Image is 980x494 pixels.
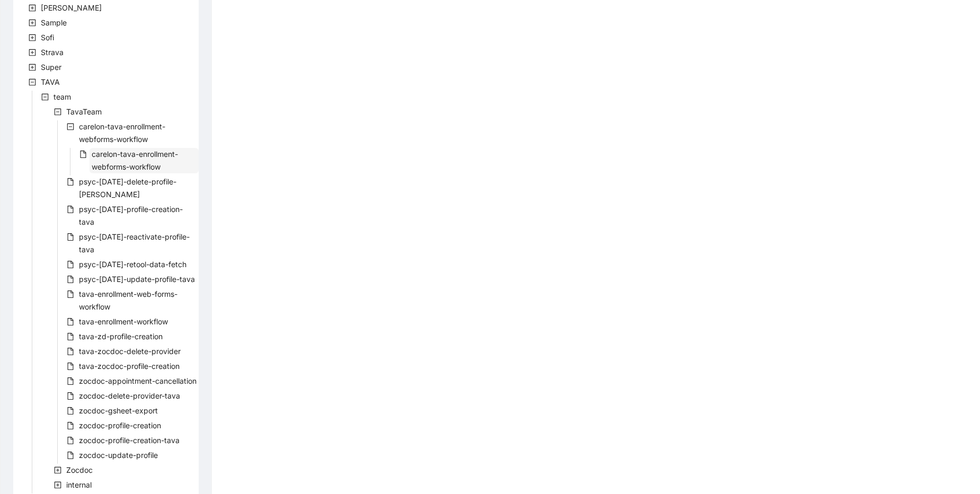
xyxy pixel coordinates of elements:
span: psyc-[DATE]-update-profile-tava [79,275,195,284]
span: zocdoc-profile-creation-tava [79,436,180,445]
span: minus-square [41,93,49,101]
span: tava-enrollment-workflow [77,315,170,328]
span: tava-zocdoc-profile-creation [77,360,182,373]
span: tava-enrollment-web-forms-workflow [77,288,199,313]
span: file [67,318,74,325]
span: plus-square [54,481,61,489]
span: zocdoc-delete-provider-tava [77,390,182,402]
span: Super [39,61,64,74]
span: file [67,363,74,370]
span: internal [64,479,94,491]
span: carelon-tava-enrollment-webforms-workflow [92,149,178,171]
span: carelon-tava-enrollment-webforms-workflow [79,122,165,144]
span: internal [66,480,92,489]
span: plus-square [29,49,36,56]
span: Super [41,63,61,72]
span: team [51,91,73,103]
span: file [67,261,74,268]
span: psyc-today-profile-creation-tava [77,203,199,228]
span: plus-square [29,64,36,71]
span: Strava [39,46,66,59]
span: zocdoc-appointment-cancellation [79,376,197,385]
span: tava-zd-profile-creation [79,332,163,341]
span: psyc-today-reactivate-profile-tava [77,231,199,256]
span: tava-zocdoc-delete-provider [79,347,181,356]
span: Zocdoc [66,465,93,474]
span: file [67,348,74,355]
span: plus-square [29,4,36,12]
span: file [67,276,74,283]
span: file [67,290,74,298]
span: plus-square [54,466,61,474]
span: minus-square [29,78,36,86]
span: file [67,407,74,414]
span: minus-square [67,123,74,130]
span: Strava [41,48,64,57]
span: zocdoc-update-profile [77,449,160,462]
span: tava-enrollment-web-forms-workflow [79,289,177,311]
span: zocdoc-gsheet-export [79,406,158,415]
span: psyc-[DATE]-profile-creation-tava [79,205,183,226]
span: zocdoc-delete-provider-tava [79,391,180,400]
span: Sample [39,16,69,29]
span: psyc-today-update-profile-tava [77,273,197,286]
span: zocdoc-profile-creation-tava [77,434,182,447]
span: plus-square [29,34,36,41]
span: file [67,178,74,186]
span: Zocdoc [64,464,95,477]
span: zocdoc-profile-creation [77,419,163,432]
span: TAVA [39,76,62,89]
span: psyc-[DATE]-retool-data-fetch [79,260,186,269]
span: zocdoc-appointment-cancellation [77,375,199,387]
span: Sofi [41,33,54,42]
span: tava-enrollment-workflow [79,317,168,326]
span: tava-zd-profile-creation [77,330,165,343]
span: Rothman [39,2,104,14]
span: minus-square [54,108,61,116]
span: file [79,151,87,158]
span: Sofi [39,31,56,44]
span: carelon-tava-enrollment-webforms-workflow [77,120,199,146]
span: file [67,333,74,340]
span: tava-zocdoc-delete-provider [77,345,183,358]
span: team [54,92,71,101]
span: plus-square [29,19,36,27]
span: file [67,377,74,385]
span: psyc-[DATE]-delete-profile-[PERSON_NAME] [79,177,176,199]
span: psyc-[DATE]-reactivate-profile-tava [79,232,190,254]
span: psyc-today-retool-data-fetch [77,258,189,271]
span: carelon-tava-enrollment-webforms-workflow [90,148,199,173]
span: tava-zocdoc-profile-creation [79,361,180,371]
span: psyc-today-delete-profile-tava [77,175,199,201]
span: [PERSON_NAME] [41,3,102,12]
span: zocdoc-gsheet-export [77,404,160,417]
span: TAVA [41,77,60,86]
span: TavaTeam [66,107,102,116]
span: zocdoc-update-profile [79,451,158,460]
span: Sample [41,18,67,27]
span: file [67,233,74,241]
span: TavaTeam [64,105,104,118]
span: file [67,392,74,400]
span: file [67,452,74,459]
span: file [67,206,74,213]
span: file [67,437,74,444]
span: file [67,422,74,429]
span: zocdoc-profile-creation [79,421,161,430]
